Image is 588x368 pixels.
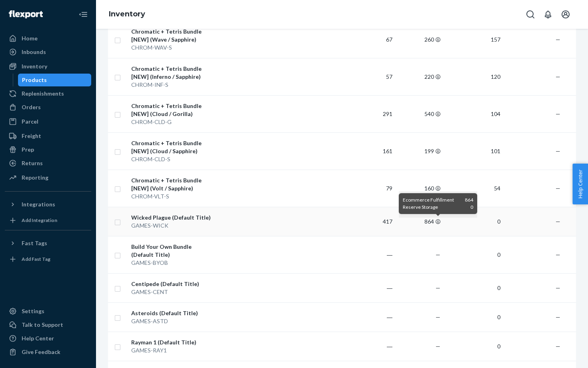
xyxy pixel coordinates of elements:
[131,102,215,118] div: Chromatic + Tetris Bundle [NEW] (Cloud / Gorilla)
[556,73,560,80] span: —
[131,222,215,230] div: GAMES-WICK
[5,115,91,128] a: Parcel
[556,218,560,225] span: —
[22,348,60,356] div: Give Feedback
[22,146,34,154] div: Prep
[22,62,47,70] div: Inventory
[131,243,215,259] div: Build Your Own Bundle (Default Title)
[403,204,473,211] div: Reserve Storage
[436,251,440,258] span: —
[5,198,91,211] button: Integrations
[22,239,47,247] div: Fast Tags
[102,3,152,26] ol: breadcrumbs
[556,36,560,43] span: —
[22,159,43,167] div: Returns
[5,171,91,184] a: Reporting
[5,253,91,266] a: Add Fast Tag
[5,32,91,45] a: Home
[348,95,396,132] td: 291
[522,6,538,22] button: Open Search Box
[556,148,560,154] span: —
[22,48,46,56] div: Inbounds
[444,58,504,95] td: 120
[5,305,91,318] a: Settings
[396,207,444,236] td: 864
[444,21,504,58] td: 157
[131,139,215,155] div: Chromatic + Tetris Bundle [NEW] (Cloud / Sapphire)
[348,21,396,58] td: 67
[22,217,57,224] div: Add Integration
[556,185,560,192] span: —
[5,143,91,156] a: Prep
[131,81,215,89] div: CHROM-INF-S
[444,95,504,132] td: 104
[556,251,560,258] span: —
[396,132,444,170] td: 199
[5,318,91,331] a: Talk to Support
[22,174,48,182] div: Reporting
[444,302,504,332] td: 0
[444,332,504,361] td: 0
[396,170,444,207] td: 160
[5,214,91,227] a: Add Integration
[131,155,215,163] div: CHROM-CLD-S
[444,236,504,273] td: 0
[22,118,38,126] div: Parcel
[348,273,396,302] td: ―
[22,34,38,42] div: Home
[5,346,91,358] button: Give Feedback
[444,170,504,207] td: 54
[5,101,91,114] a: Orders
[465,196,473,204] span: 864
[131,309,215,317] div: Asteroids (Default Title)
[22,256,50,262] div: Add Fast Tag
[436,284,440,291] span: —
[396,21,444,58] td: 260
[131,44,215,52] div: CHROM-WAV-S
[131,214,215,222] div: Wicked Plague (Default Title)
[22,200,55,208] div: Integrations
[348,332,396,361] td: ―
[5,130,91,142] a: Freight
[5,87,91,100] a: Replenishments
[5,46,91,58] a: Inbounds
[5,157,91,170] a: Returns
[131,338,215,346] div: Rayman 1 (Default Title)
[109,10,145,18] a: Inventory
[131,118,215,126] div: CHROM-CLD-G
[5,332,91,345] a: Help Center
[444,132,504,170] td: 101
[348,132,396,170] td: 161
[131,192,215,200] div: CHROM-VLT-S
[348,302,396,332] td: ―
[396,95,444,132] td: 540
[403,196,473,204] div: Ecommerce Fulfillment
[556,314,560,320] span: —
[131,176,215,192] div: Chromatic + Tetris Bundle [NEW] (Volt / Sapphire)
[348,58,396,95] td: 57
[558,6,574,22] button: Open account menu
[131,317,215,325] div: GAMES-ASTD
[22,90,64,98] div: Replenishments
[572,164,588,204] button: Help Center
[22,307,44,315] div: Settings
[18,74,92,86] a: Products
[131,65,215,81] div: Chromatic + Tetris Bundle [NEW] (Inferno / Sapphire)
[22,76,47,84] div: Products
[470,204,473,211] span: 0
[22,132,41,140] div: Freight
[5,60,91,73] a: Inventory
[540,6,556,22] button: Open notifications
[22,103,41,111] div: Orders
[436,343,440,350] span: —
[9,10,43,18] img: Flexport logo
[75,6,91,22] button: Close Navigation
[348,170,396,207] td: 79
[556,343,560,350] span: —
[444,273,504,302] td: 0
[348,236,396,273] td: ―
[22,321,63,329] div: Talk to Support
[131,288,215,296] div: GAMES-CENT
[348,207,396,236] td: 417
